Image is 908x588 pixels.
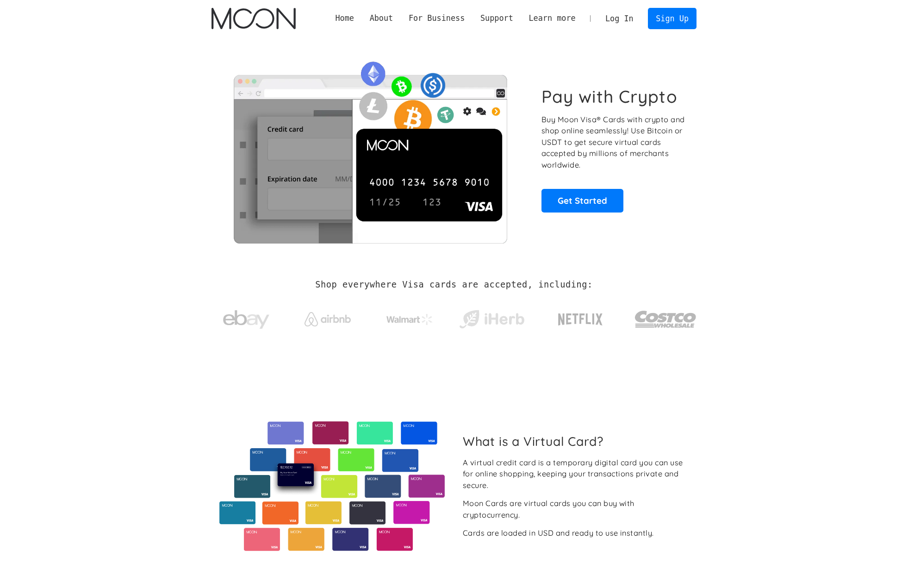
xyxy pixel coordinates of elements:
img: Moon Cards let you spend your crypto anywhere Visa is accepted. [211,55,529,243]
div: About [362,13,401,24]
div: Support [480,13,513,24]
div: A virtual credit card is a temporary digital card you can use for online shopping, keeping your t... [463,457,689,491]
a: home [211,8,295,29]
h2: Shop everywhere Visa cards are accepted, including: [315,280,592,290]
a: Airbnb [293,303,362,331]
img: ebay [223,305,269,334]
a: Sign Up [648,8,696,29]
h1: Pay with Crypto [541,86,678,107]
a: Home [328,13,362,24]
img: Netflix [557,308,603,331]
a: Get Started [541,189,623,212]
div: Cards are loaded in USD and ready to use instantly. [463,527,654,539]
div: Moon Cards are virtual cards you can buy with cryptocurrency. [463,498,689,520]
div: Learn more [529,13,575,24]
a: Costco [634,293,697,341]
img: Costco [634,302,697,337]
div: Support [473,13,521,24]
div: About [370,13,393,24]
div: For Business [401,13,473,24]
a: Netflix [539,299,622,336]
a: Log In [597,8,641,29]
h2: What is a Virtual Card? [463,434,689,449]
img: Moon Logo [211,8,295,29]
img: Virtual cards from Moon [218,421,446,551]
a: iHerb [457,298,526,336]
div: Learn more [521,13,584,24]
div: For Business [409,13,465,24]
a: ebay [211,296,280,339]
p: Buy Moon Visa® Cards with crypto and shop online seamlessly! Use Bitcoin or USDT to get secure vi... [541,114,686,171]
img: Walmart [386,314,433,325]
a: Walmart [375,305,444,330]
img: iHerb [457,307,526,332]
img: Airbnb [305,312,351,326]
